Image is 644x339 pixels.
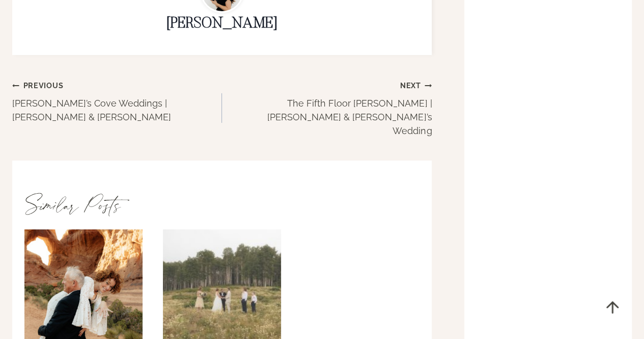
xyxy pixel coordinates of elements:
h2: Similar Posts [24,193,419,217]
a: Previous[PERSON_NAME]’s Cove Weddings | [PERSON_NAME] & [PERSON_NAME] [12,78,222,124]
a: NextThe Fifth Floor [PERSON_NAME] | [PERSON_NAME] & [PERSON_NAME]’s Wedding [222,78,432,138]
small: Previous [12,80,63,91]
small: Next [400,80,432,91]
a: [PERSON_NAME] [166,16,278,32]
nav: Posts [12,78,432,138]
a: Scroll to top [596,291,629,324]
